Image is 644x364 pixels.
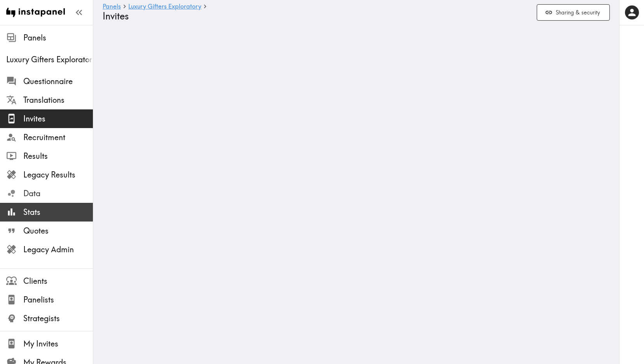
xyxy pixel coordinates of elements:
[23,276,93,287] span: Clients
[23,225,93,236] span: Quotes
[23,32,93,43] span: Panels
[23,294,93,305] span: Panelists
[23,113,93,124] span: Invites
[128,3,201,11] a: Luxury Gifters Exploratory
[23,207,93,218] span: Stats
[103,3,121,11] a: Panels
[23,313,93,324] span: Strategists
[23,151,93,162] span: Results
[23,132,93,143] span: Recruitment
[6,54,93,65] span: Luxury Gifters Exploratory
[23,169,93,180] span: Legacy Results
[23,244,93,255] span: Legacy Admin
[23,188,93,199] span: Data
[23,338,93,349] span: My Invites
[23,95,93,106] span: Translations
[537,4,610,21] button: Sharing & security
[103,11,531,22] h4: Invites
[23,76,93,87] span: Questionnaire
